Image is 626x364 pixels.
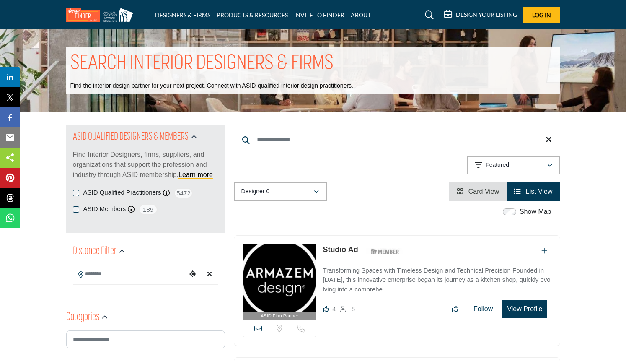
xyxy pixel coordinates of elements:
[532,11,551,18] span: Log In
[66,330,225,348] input: Search Category
[352,305,355,312] span: 8
[520,207,551,217] label: Show Map
[294,11,344,18] a: INVITE TO FINDER
[83,204,126,214] label: ASID Members
[502,300,547,318] button: View Profile
[366,246,404,257] img: ASID Members Badge Icon
[234,182,327,201] button: Designer 0
[70,51,334,77] h1: SEARCH INTERIOR DESIGNERS & FIRMS
[351,11,371,18] a: ABOUT
[234,130,560,150] input: Search Keyword
[507,182,560,201] li: List View
[243,244,316,312] img: Studio Ad
[73,130,189,145] h2: ASID QUALIFIED DESIGNERS & MEMBERS
[514,188,552,195] a: View List
[83,188,161,198] label: ASID Qualified Practitioners
[73,206,79,213] input: ASID Members checkbox
[323,266,551,294] p: Transforming Spaces with Timeless Design and Technical Precision Founded in [DATE], this innovati...
[456,11,517,18] h5: DESIGN YOUR LISTING
[526,188,553,195] span: List View
[468,301,498,317] button: Follow
[323,244,358,255] p: Studio Ad
[186,265,199,283] div: Choose your current location
[73,244,116,259] h2: Distance Filter
[178,171,213,178] a: Learn more
[73,190,79,196] input: ASID Qualified Practitioners checkbox
[66,8,137,22] img: Site Logo
[203,265,216,283] div: Clear search location
[340,304,355,314] div: Followers
[261,312,298,320] span: ASID Firm Partner
[541,247,547,255] a: Add To List
[417,8,439,22] a: Search
[73,266,186,282] input: Search Location
[174,188,193,198] span: 5472
[139,204,158,215] span: 189
[446,301,464,317] button: Like listing
[323,261,551,294] a: Transforming Spaces with Timeless Design and Technical Precision Founded in [DATE], this innovati...
[486,161,509,169] p: Featured
[457,188,499,195] a: View Card
[241,187,270,196] p: Designer 0
[217,11,288,18] a: PRODUCTS & RESOURCES
[449,182,507,201] li: Card View
[523,7,560,23] button: Log In
[323,306,329,312] i: Likes
[468,188,499,195] span: Card View
[467,156,560,174] button: Featured
[73,150,218,180] p: Find Interior Designers, firms, suppliers, and organizations that support the profession and indu...
[66,310,99,325] h2: Categories
[243,244,316,320] a: ASID Firm Partner
[323,245,358,254] a: Studio Ad
[444,10,517,20] div: DESIGN YOUR LISTING
[155,11,210,18] a: DESIGNERS & FIRMS
[332,305,336,312] span: 4
[70,82,353,90] p: Find the interior design partner for your next project. Connect with ASID-qualified interior desi...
